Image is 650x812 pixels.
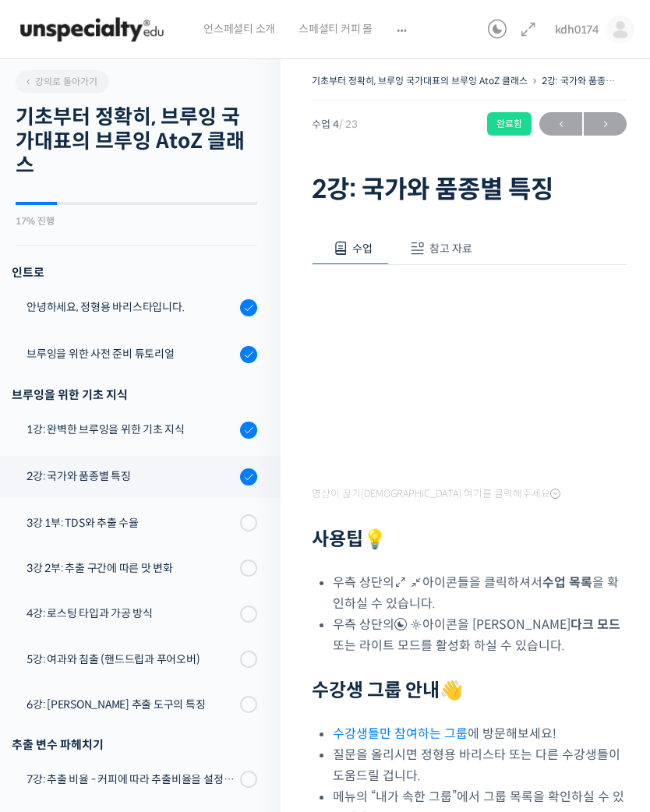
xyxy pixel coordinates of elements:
[312,680,627,702] h2: 👋
[26,514,235,531] div: 3강 1부: TDS와 추출 수율
[312,119,358,129] span: 수업 4
[312,488,560,500] span: 영상이 끊기[DEMOGRAPHIC_DATA] 여기를 클릭해주세요
[584,114,627,135] span: →
[312,175,627,204] h1: 2강: 국가와 품종별 특징
[542,75,634,86] a: 2강: 국가와 품종별 특징
[23,76,97,87] span: 강의로 돌아가기
[333,726,468,742] a: 수강생들만 참여하는 그룹
[571,616,620,633] b: 다크 모드
[539,112,582,136] a: ←이전
[363,528,387,551] strong: 💡
[26,651,235,668] div: 5강: 여과와 침출 (핸드드립과 푸어오버)
[26,298,235,316] div: 안녕하세요, 정형용 바리스타입니다.
[16,217,257,226] div: 17% 진행
[312,75,528,86] a: 기초부터 정확히, 브루잉 국가대표의 브루잉 AtoZ 클래스
[333,744,627,786] li: 질문을 올리시면 정형용 바리스타 또는 다른 수강생들이 도움드릴 겁니다.
[16,70,109,94] a: 강의로 돌아가기
[312,528,387,551] strong: 사용팁
[555,23,599,37] span: kdh0174
[26,771,235,788] div: 7강: 추출 비율 - 커피에 따라 추출비율을 설정하는 방법
[333,572,627,614] li: 우측 상단의 아이콘들을 클릭하셔서 을 확인하실 수 있습니다.
[539,114,582,135] span: ←
[352,242,373,256] span: 수업
[487,112,532,136] div: 완료함
[26,421,235,438] div: 1강: 완벽한 브루잉을 위한 기초 지식
[429,242,472,256] span: 참고 자료
[584,112,627,136] a: 다음→
[26,560,235,577] div: 3강 2부: 추출 구간에 따른 맛 변화
[333,614,627,656] li: 우측 상단의 아이콘을 [PERSON_NAME] 또는 라이트 모드를 활성화 하실 수 있습니다.
[333,723,627,744] li: 에 방문해보세요!
[12,734,257,755] div: 추출 변수 파헤치기
[16,105,257,178] h2: 기초부터 정확히, 브루잉 국가대표의 브루잉 AtoZ 클래스
[339,118,358,131] span: / 23
[26,468,235,485] div: 2강: 국가와 품종별 특징
[312,679,440,702] strong: 수강생 그룹 안내
[12,384,257,405] div: 브루잉을 위한 기초 지식
[542,574,592,591] b: 수업 목록
[12,262,257,283] h3: 인트로
[26,345,235,362] div: 브루잉을 위한 사전 준비 튜토리얼
[26,605,235,622] div: 4강: 로스팅 타입과 가공 방식
[26,696,235,713] div: 6강: [PERSON_NAME] 추출 도구의 특징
